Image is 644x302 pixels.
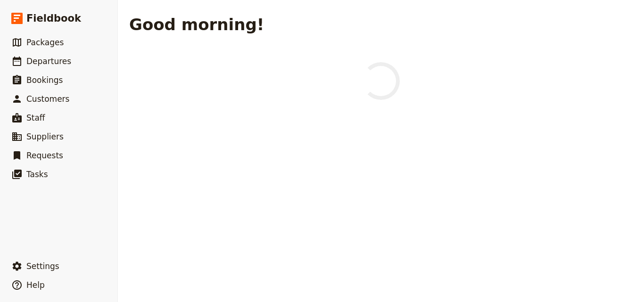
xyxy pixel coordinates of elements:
h1: Good morning! [129,15,264,34]
span: Packages [26,38,64,47]
span: Fieldbook [26,11,81,25]
span: Help [26,280,45,290]
span: Settings [26,261,59,271]
span: Requests [26,151,63,160]
span: Tasks [26,170,48,179]
span: Suppliers [26,132,64,141]
span: Departures [26,57,71,66]
span: Customers [26,94,69,104]
span: Staff [26,113,45,122]
span: Bookings [26,75,63,85]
